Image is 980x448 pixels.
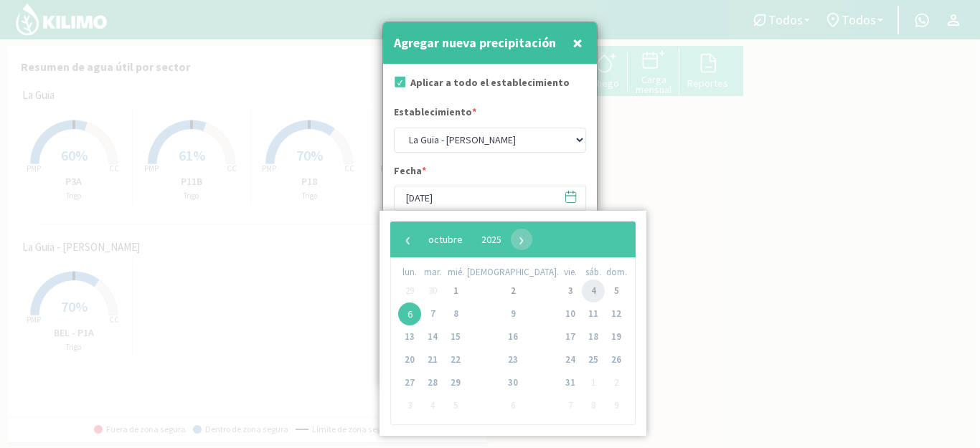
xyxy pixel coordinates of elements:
[421,265,444,280] th: weekday
[582,280,605,302] span: 4
[501,348,524,371] span: 23
[398,394,421,417] span: 3
[398,371,421,394] span: 27
[444,302,467,325] span: 8
[573,31,583,54] span: ×
[582,371,605,394] span: 1
[501,280,524,302] span: 2
[472,229,511,250] button: 2025
[421,394,444,417] span: 4
[397,229,532,242] bs-datepicker-navigation-view: ​ ​ ​
[421,280,444,302] span: 30
[605,348,628,371] span: 26
[582,302,605,325] span: 11
[428,233,463,246] span: octubre
[421,371,444,394] span: 28
[398,348,421,371] span: 20
[444,371,467,394] span: 29
[398,302,421,325] span: 6
[511,229,532,250] span: ›
[559,371,582,394] span: 31
[559,325,582,348] span: 17
[419,229,472,250] button: octubre
[444,348,467,371] span: 22
[605,394,628,417] span: 9
[559,302,582,325] span: 10
[501,302,524,325] span: 9
[559,265,582,280] th: weekday
[421,325,444,348] span: 14
[559,348,582,371] span: 24
[582,348,605,371] span: 25
[394,163,426,182] label: Fecha
[501,394,524,417] span: 6
[398,265,421,280] th: weekday
[501,371,524,394] span: 30
[582,394,605,417] span: 8
[605,280,628,302] span: 5
[394,33,556,53] h4: Agregar nueva precipitación
[444,265,467,280] th: weekday
[421,348,444,371] span: 21
[398,325,421,348] span: 13
[582,265,605,280] th: weekday
[605,265,628,280] th: weekday
[380,211,646,436] bs-datepicker-container: calendar
[605,302,628,325] span: 12
[605,371,628,394] span: 2
[444,325,467,348] span: 15
[394,105,476,123] label: Establecimiento
[467,265,559,280] th: weekday
[444,394,467,417] span: 5
[410,75,570,90] label: Aplicar a todo el establecimiento
[421,302,444,325] span: 7
[398,280,421,302] span: 29
[582,325,605,348] span: 18
[481,233,501,246] span: 2025
[605,325,628,348] span: 19
[444,280,467,302] span: 1
[559,280,582,302] span: 3
[559,394,582,417] span: 7
[569,29,586,57] button: Close
[397,229,419,250] button: ‹
[501,325,524,348] span: 16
